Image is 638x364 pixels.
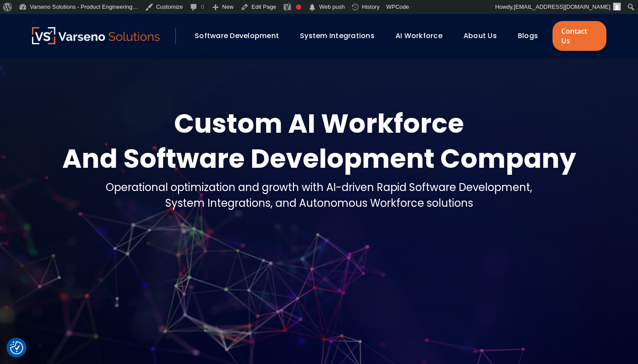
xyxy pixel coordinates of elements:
[190,28,291,43] div: Software Development
[296,4,301,10] div: Needs improvement
[514,4,610,10] span: [EMAIL_ADDRESS][DOMAIN_NAME]
[513,28,550,43] div: Blogs
[459,28,509,43] div: About Us
[518,31,538,41] a: Blogs
[308,1,317,14] span: 
[300,31,374,41] a: System Integrations
[106,195,532,211] div: System Integrations, and Autonomous Workforce solutions
[296,28,387,43] div: System Integrations
[391,28,455,43] div: AI Workforce
[106,180,532,195] div: Operational optimization and growth with AI-driven Rapid Software Development,
[396,31,442,41] a: AI Workforce
[32,27,160,45] a: Varseno Solutions – Product Engineering & IT Services
[62,106,576,141] div: Custom AI Workforce
[10,341,23,354] img: Revisit consent button
[32,27,160,44] img: Varseno Solutions – Product Engineering & IT Services
[10,341,23,354] button: Cookie Settings
[62,141,576,176] div: And Software Development Company
[195,31,279,41] a: Software Development
[552,21,606,51] a: Contact Us
[463,31,497,41] a: About Us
